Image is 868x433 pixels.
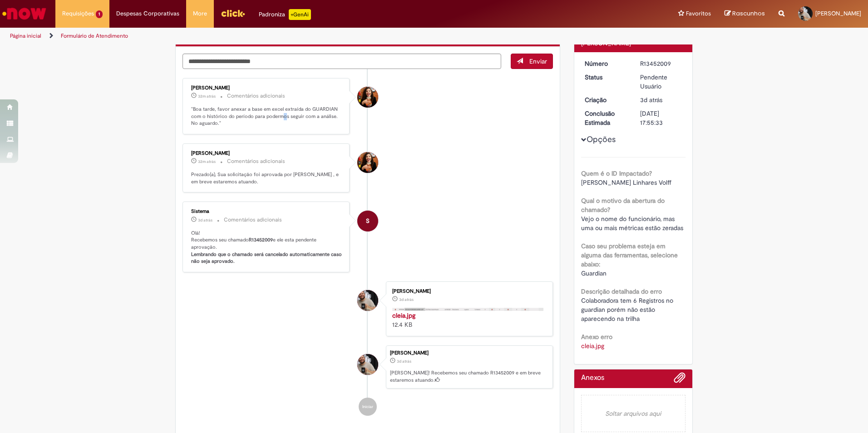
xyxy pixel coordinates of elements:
[191,251,343,265] b: Lembrando que o chamado será cancelado automaticamente caso não seja aprovado.
[640,73,682,91] div: Pendente Usuário
[640,95,682,104] div: 27/08/2025 11:45:50
[578,109,634,127] dt: Conclusão Estimada
[581,342,604,350] a: Download de cleia.jpg
[581,296,675,323] span: Colaboradora tem 6 Registros no guardian porém não estão aparecendo na trilha
[732,9,765,18] span: Rascunhos
[62,9,94,18] span: Requisições
[581,242,678,268] b: Caso seu problema esteja em alguma das ferramentas, selecione abaixo:
[182,69,553,425] ul: Histórico de tíquete
[7,28,572,44] ul: Trilhas de página
[198,93,216,99] time: 29/08/2025 14:55:49
[221,6,245,20] img: click_logo_yellow_360x200.png
[182,54,501,69] textarea: Digite sua mensagem aqui...
[397,359,411,364] span: 3d atrás
[581,169,652,177] b: Quem é o ID Impactado?
[289,9,311,20] p: +GenAi
[392,289,543,294] div: [PERSON_NAME]
[397,359,411,364] time: 27/08/2025 11:45:50
[191,151,342,156] div: [PERSON_NAME]
[227,92,285,100] small: Comentários adicionais
[193,9,207,18] span: More
[366,210,370,232] span: S
[399,297,414,302] span: 3d atrás
[191,106,342,127] p: "Boa tarde, favor anexar a base em excel extraída do GUARDIAN com o histórico do período para pod...
[392,311,415,320] a: cleia.jpg
[249,236,273,243] b: R13452009
[686,9,711,18] span: Favoritos
[357,87,378,108] div: Tayna Marcia Teixeira Ferreira
[1,5,48,23] img: ServiceNow
[578,59,634,68] dt: Número
[191,85,342,91] div: [PERSON_NAME]
[198,159,216,164] span: 32m atrás
[725,10,765,18] a: Rascunhos
[581,333,612,341] b: Anexo erro
[640,96,662,104] span: 3d atrás
[390,350,548,356] div: [PERSON_NAME]
[198,217,212,223] span: 3d atrás
[581,269,607,277] span: Guardian
[529,57,547,65] span: Enviar
[581,197,665,214] b: Qual o motivo da abertura do chamado?
[198,217,212,223] time: 27/08/2025 11:46:04
[259,9,311,20] div: Padroniza
[581,287,662,295] b: Descrição detalhada do erro
[640,59,682,68] div: R13452009
[198,159,216,164] time: 29/08/2025 14:55:33
[227,157,285,165] small: Comentários adicionais
[10,32,41,39] a: Página inicial
[581,374,604,382] h2: Anexos
[96,10,103,18] span: 1
[191,171,342,185] p: Prezado(a), Sua solicitação foi aprovada por [PERSON_NAME] , e em breve estaremos atuando.
[357,354,378,375] div: Joao Pedro Duarte Passarin
[640,109,682,127] div: [DATE] 17:55:33
[191,230,342,266] p: Olá! Recebemos seu chamado e ele esta pendente aprovação.
[198,93,216,99] span: 32m atrás
[674,372,686,388] button: Adicionar anexos
[390,369,548,384] p: [PERSON_NAME]! Recebemos seu chamado R13452009 e em breve estaremos atuando.
[815,10,861,17] span: [PERSON_NAME]
[511,54,553,69] button: Enviar
[357,152,378,173] div: Tayna Marcia Teixeira Ferreira
[182,345,553,389] li: Joao Pedro Duarte Passarin
[357,211,378,231] div: System
[357,290,378,311] div: Joao Pedro Duarte Passarin
[578,95,634,104] dt: Criação
[581,215,683,232] span: Vejo o nome do funcionário, mas uma ou mais métricas estão zeradas
[61,32,128,39] a: Formulário de Atendimento
[640,96,662,104] time: 27/08/2025 11:45:50
[224,216,282,224] small: Comentários adicionais
[581,395,686,432] em: Soltar arquivos aqui
[392,311,543,329] div: 12.4 KB
[578,73,634,82] dt: Status
[191,209,342,214] div: Sistema
[116,9,179,18] span: Despesas Corporativas
[399,297,414,302] time: 27/08/2025 11:45:46
[581,178,671,187] span: [PERSON_NAME] Linhares Volff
